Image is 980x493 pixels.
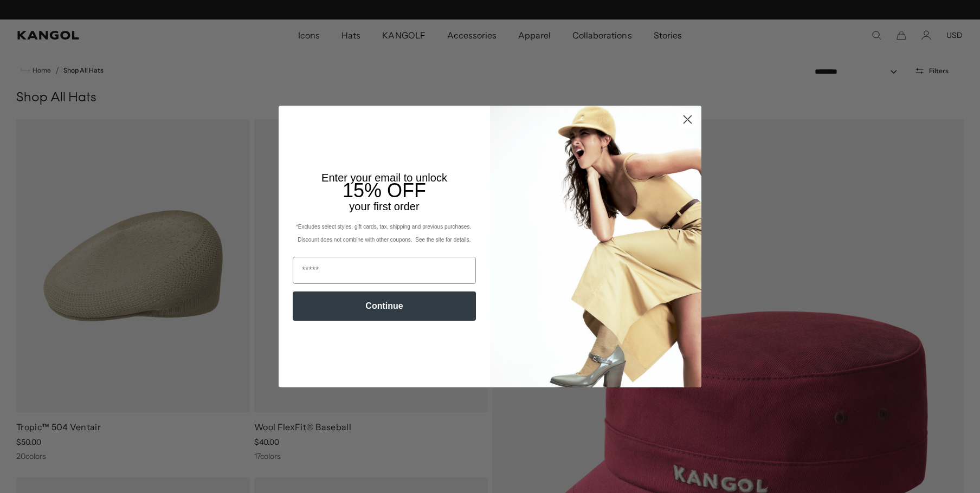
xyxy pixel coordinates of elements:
button: Close dialog [678,110,697,129]
span: your first order [349,200,419,212]
span: *Excludes select styles, gift cards, tax, shipping and previous purchases. Discount does not comb... [296,224,473,243]
span: Enter your email to unlock [321,172,447,184]
button: Continue [293,291,476,321]
span: 15% OFF [343,179,426,202]
input: Email [293,257,476,284]
img: 93be19ad-e773-4382-80b9-c9d740c9197f.jpeg [490,106,701,387]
